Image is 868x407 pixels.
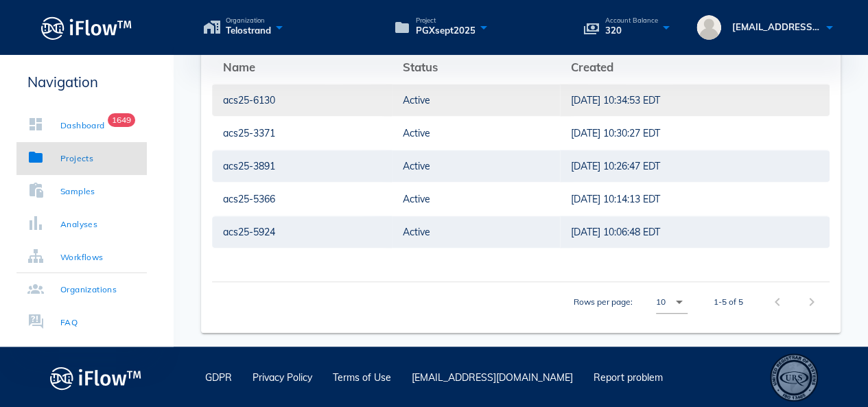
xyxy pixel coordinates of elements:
div: Samples [60,185,95,198]
div: Dashboard [60,119,105,132]
a: Active [403,150,549,182]
a: Privacy Policy [253,371,312,384]
th: Created: Not sorted. Activate to sort ascending. [560,51,830,84]
img: avatar.16069ca8.svg [696,15,721,40]
a: [DATE] 10:14:13 EDT [571,183,819,215]
a: [DATE] 10:30:27 EDT [571,117,819,149]
a: acs25-5924 [223,216,381,248]
div: 1-5 of 5 [714,296,743,308]
a: Report problem [594,371,663,384]
a: Active [403,117,549,149]
a: acs25-6130 [223,84,381,116]
span: Badge [108,113,135,127]
div: FAQ [60,316,78,329]
div: Analyses [60,218,97,231]
img: logo [50,362,141,393]
a: Active [403,183,549,215]
a: [DATE] 10:06:48 EDT [571,216,819,248]
span: Status [403,60,438,74]
a: Active [403,216,549,248]
span: PGXsept2025 [415,24,475,38]
div: Workflows [60,251,104,264]
a: acs25-3891 [223,150,381,182]
div: 10 [656,296,666,308]
th: Name: Not sorted. Activate to sort ascending. [212,51,392,84]
a: [DATE] 10:34:53 EDT [571,84,819,116]
a: acs25-5366 [223,183,381,215]
div: ISO 13485 – Quality Management System [770,353,818,402]
a: Terms of Use [333,371,391,384]
span: Name [223,60,255,74]
a: GDPR [205,371,232,384]
a: [DATE] 10:26:47 EDT [571,150,819,182]
div: Projects [60,152,93,165]
a: acs25-3371 [223,117,381,149]
div: Organizations [60,283,117,296]
span: Project [415,17,475,24]
a: [EMAIL_ADDRESS][DOMAIN_NAME] [412,371,573,384]
p: Navigation [16,71,147,93]
span: 320 [605,24,658,38]
a: Active [403,84,549,116]
span: Organization [226,17,271,24]
span: Account Balance [605,17,658,24]
span: Telostrand [226,24,271,38]
span: Created [571,60,613,74]
div: 10Rows per page: [656,291,688,313]
th: Status: Not sorted. Activate to sort ascending. [392,51,560,84]
i: arrow_drop_down [671,294,688,310]
div: Rows per page: [574,282,688,322]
